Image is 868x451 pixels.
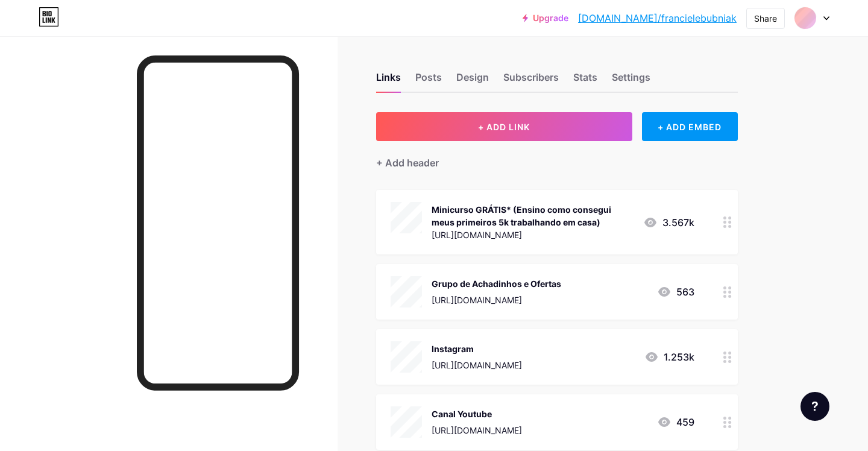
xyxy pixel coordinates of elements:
div: [URL][DOMAIN_NAME] [432,424,522,437]
a: [DOMAIN_NAME]/francielebubniak [578,11,737,25]
div: Links [376,70,401,92]
div: 3.567k [643,215,694,230]
div: [URL][DOMAIN_NAME] [432,294,561,306]
span: + ADD LINK [478,122,530,132]
div: Share [754,12,777,25]
div: Canal Youtube [432,408,522,420]
div: [URL][DOMAIN_NAME] [432,359,522,371]
div: Design [456,70,489,92]
div: Minicurso GRÁTIS* (Ensino como consegui meus primeiros 5k trabalhando em casa) [432,203,634,229]
div: 459 [657,415,694,429]
div: + ADD EMBED [642,112,738,141]
div: Instagram [432,342,522,355]
div: Stats [573,70,597,92]
div: 1.253k [644,350,694,364]
div: Posts [415,70,442,92]
div: 563 [657,285,694,299]
a: Upgrade [523,13,568,23]
div: [URL][DOMAIN_NAME] [432,229,634,241]
button: + ADD LINK [376,112,632,141]
div: Grupo de Achadinhos e Ofertas [432,277,561,290]
div: Settings [612,70,650,92]
div: Subscribers [503,70,559,92]
div: + Add header [376,156,439,170]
